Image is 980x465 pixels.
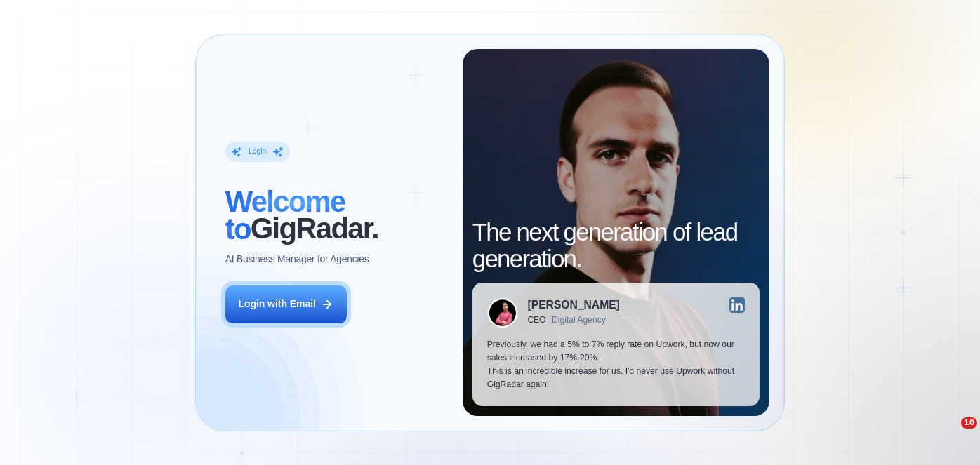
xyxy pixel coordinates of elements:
div: Digital Agency [552,316,606,325]
div: [PERSON_NAME] [528,299,620,311]
button: Login with Email [225,285,347,323]
span: Welcome to [225,185,345,245]
h2: ‍ GigRadar. [225,189,448,243]
div: Login [249,147,266,156]
h2: The next generation of lead generation. [472,219,760,273]
span: 10 [961,417,977,429]
iframe: Intercom live chat [932,417,966,451]
div: Login with Email [238,297,315,311]
p: AI Business Manager for Agencies [225,252,369,266]
p: Previously, we had a 5% to 7% reply rate on Upwork, but now our sales increased by 17%-20%. This ... [487,338,746,392]
div: CEO [528,316,546,325]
